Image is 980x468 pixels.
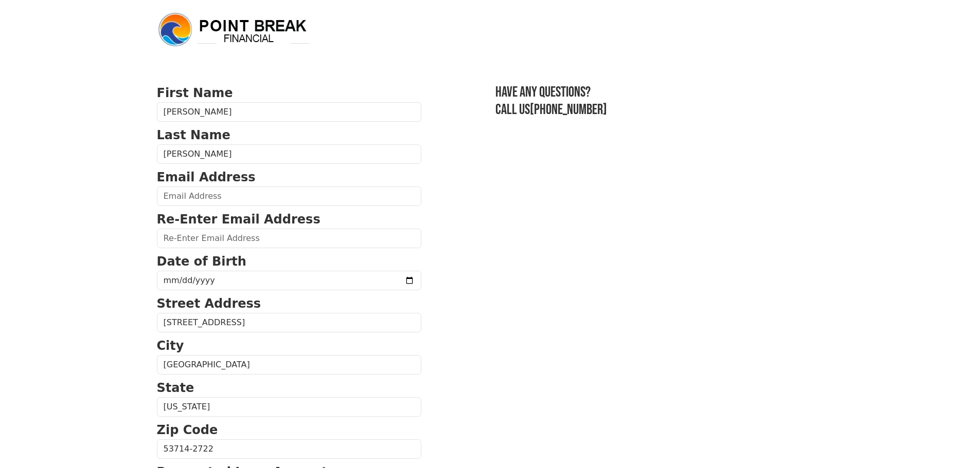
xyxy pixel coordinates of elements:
strong: Zip Code [157,423,218,437]
input: Email Address [157,186,421,206]
strong: Re-Enter Email Address [157,212,320,227]
img: logo.png [157,11,311,48]
input: Zip Code [157,439,421,459]
strong: City [157,339,184,353]
a: [PHONE_NUMBER] [530,101,607,118]
input: City [157,355,421,375]
strong: Last Name [157,128,230,142]
h3: Have any questions? [495,84,824,101]
strong: First Name [157,86,233,100]
input: Re-Enter Email Address [157,229,421,248]
strong: Date of Birth [157,254,246,269]
input: Last Name [157,144,421,164]
input: Street Address [157,313,421,332]
strong: Street Address [157,296,261,311]
strong: State [157,381,194,395]
h3: Call us [495,101,824,119]
input: First Name [157,102,421,122]
strong: Email Address [157,170,256,184]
